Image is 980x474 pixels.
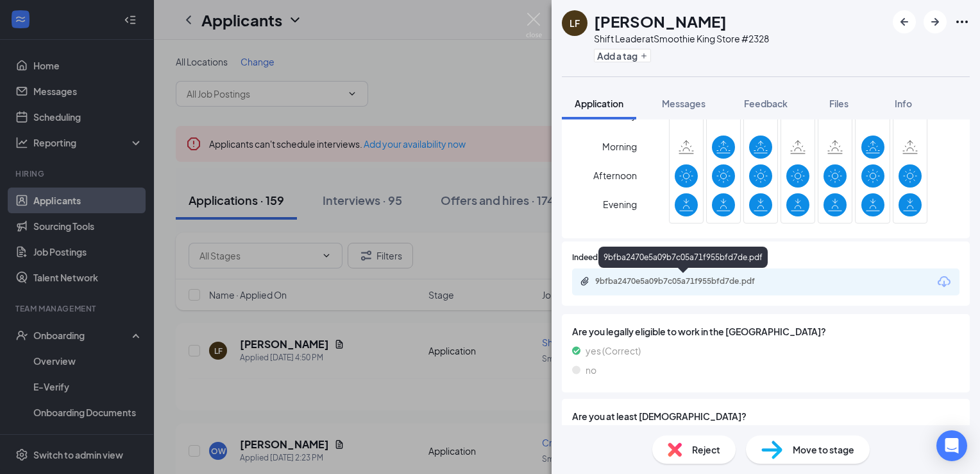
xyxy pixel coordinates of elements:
[895,98,912,109] span: Info
[572,324,959,338] span: Are you legally eligible to work in the [GEOGRAPHIC_DATA]?
[662,98,705,109] span: Messages
[893,10,916,33] button: ArrowLeftNew
[829,98,849,109] span: Files
[640,52,648,60] svg: Plus
[744,98,788,109] span: Feedback
[593,164,637,187] span: Afternoon
[793,443,854,457] span: Move to stage
[572,409,959,423] span: Are you at least [DEMOGRAPHIC_DATA]?
[570,17,580,30] div: LF
[586,344,641,358] span: yes (Correct)
[572,252,629,264] span: Indeed Resume
[594,49,651,62] button: PlusAdd a tag
[595,276,775,286] div: 9bfba2470e5a09b7c05a71f955bfd7de.pdf
[936,430,967,461] div: Open Intercom Messenger
[603,193,637,216] span: Evening
[594,32,769,45] div: Shift Leader at Smoothie King Store #2328
[924,10,947,33] button: ArrowRight
[602,135,637,158] span: Morning
[936,274,952,290] svg: Download
[897,14,912,30] svg: ArrowLeftNew
[580,276,788,288] a: Paperclip9bfba2470e5a09b7c05a71f955bfd7de.pdf
[580,276,590,286] svg: Paperclip
[598,247,768,268] div: 9bfba2470e5a09b7c05a71f955bfd7de.pdf
[594,10,727,32] h1: [PERSON_NAME]
[575,98,623,109] span: Application
[692,443,720,457] span: Reject
[954,14,970,30] svg: Ellipses
[586,363,596,377] span: no
[927,14,943,30] svg: ArrowRight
